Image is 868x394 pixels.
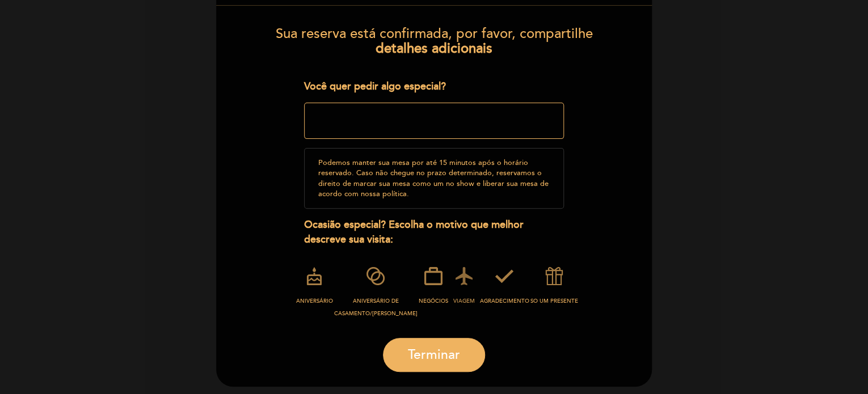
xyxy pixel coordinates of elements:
[408,347,460,363] span: Terminar
[376,40,492,57] b: detalhes adicionais
[296,298,333,304] span: ANIVERSÁRIO
[304,148,564,209] div: Podemos manter sua mesa por até 15 minutos após o horário reservado. Caso não chegue no prazo det...
[530,298,578,304] span: SO UM PRESENTE
[480,298,529,304] span: AGRADECIMENTO
[276,26,593,42] span: Sua reserva está confirmada, por favor, compartilhe
[304,218,564,247] div: Ocasião especial? Escolha o motivo que melhor descreve sua visita:
[304,79,564,94] div: Você quer pedir algo especial?
[453,298,475,304] span: VIAGEM
[383,338,485,372] button: Terminar
[419,298,448,304] span: NEGÓCIOS
[334,298,418,317] span: ANIVERSÁRIO DE CASAMENTO/[PERSON_NAME]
